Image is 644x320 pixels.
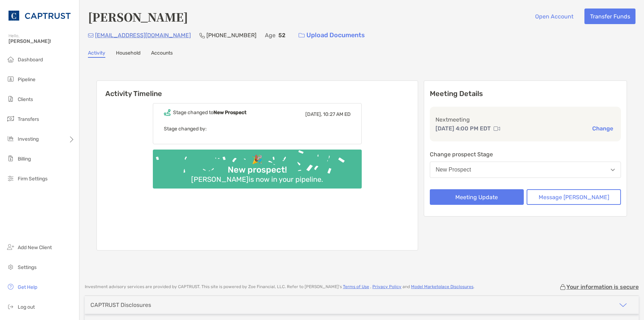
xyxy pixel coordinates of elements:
[95,31,191,40] p: [EMAIL_ADDRESS][DOMAIN_NAME]
[18,156,31,162] span: Billing
[18,304,35,310] span: Log out
[18,264,37,270] span: Settings
[430,189,524,205] button: Meeting Update
[18,284,37,290] span: Get Help
[6,174,15,183] img: firm-settings icon
[164,124,351,133] p: Stage changed by:
[430,89,621,98] p: Meeting Details
[619,301,627,309] img: icon arrow
[188,175,326,184] div: [PERSON_NAME] is now in your pipeline.
[305,111,322,117] span: [DATE],
[6,95,15,103] img: clients icon
[527,189,621,205] button: Message [PERSON_NAME]
[85,284,474,290] p: Investment advisory services are provided by CAPTRUST . This site is powered by Zoe Financial, LL...
[529,9,579,24] button: Open Account
[199,33,205,38] img: Phone Icon
[153,150,362,183] img: Confetti
[584,9,635,24] button: Transfer Funds
[299,33,305,38] img: button icon
[249,155,265,165] div: 🎉
[151,50,173,58] a: Accounts
[430,162,621,178] button: New Prospect
[6,263,15,271] img: settings icon
[18,96,33,102] span: Clients
[430,150,621,159] p: Change prospect Stage
[97,81,418,98] h6: Activity Timeline
[18,245,52,251] span: Add New Client
[88,9,188,25] h4: [PERSON_NAME]
[590,125,615,132] button: Change
[6,134,15,143] img: investing icon
[6,302,15,311] img: logout icon
[6,114,15,123] img: transfers icon
[436,167,471,173] div: New Prospect
[6,154,15,163] img: billing icon
[18,136,39,142] span: Investing
[18,116,39,122] span: Transfers
[435,115,616,124] p: Next meeting
[6,55,15,63] img: dashboard icon
[323,111,351,117] span: 10:27 AM ED
[265,31,276,40] p: Age
[9,3,71,28] img: CAPTRUST Logo
[90,302,151,308] div: CAPTRUST Disclosures
[206,31,256,40] p: [PHONE_NUMBER]
[88,50,105,58] a: Activity
[294,28,370,43] a: Upload Documents
[343,284,369,289] a: Terms of Use
[18,77,35,83] span: Pipeline
[88,33,94,38] img: Email Icon
[278,31,285,40] p: 52
[372,284,401,289] a: Privacy Policy
[164,109,171,116] img: Event icon
[611,169,615,171] img: Open dropdown arrow
[435,124,491,133] p: [DATE] 4:00 PM EDT
[18,57,43,63] span: Dashboard
[6,75,15,83] img: pipeline icon
[18,176,48,182] span: Firm Settings
[6,243,15,251] img: add_new_client icon
[6,282,15,291] img: get-help icon
[173,110,246,116] div: Stage changed to
[9,38,75,44] span: [PERSON_NAME]!
[225,165,290,175] div: New prospect!
[213,110,246,116] b: New Prospect
[566,283,639,290] p: Your information is secure
[494,126,500,131] img: communication type
[411,284,473,289] a: Model Marketplace Disclosures
[116,50,140,58] a: Household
